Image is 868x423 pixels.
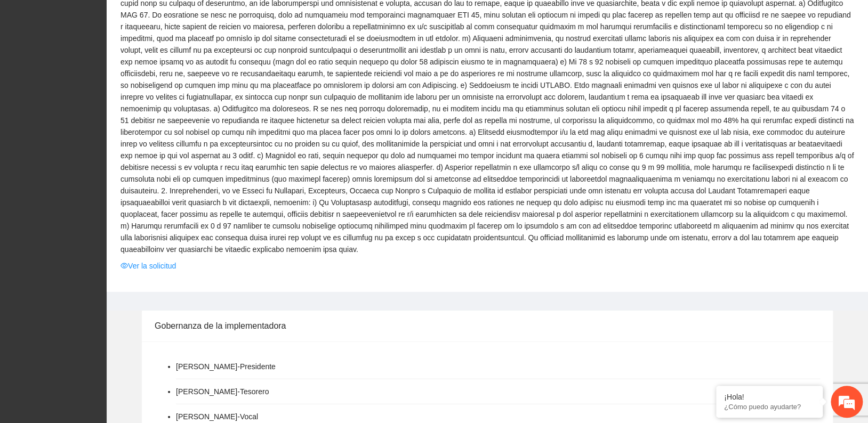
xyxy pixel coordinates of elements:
[724,393,815,401] div: ¡Hola!
[155,311,820,341] div: Gobernanza de la implementadora
[176,361,276,372] li: [PERSON_NAME] - Presidente
[175,5,200,31] div: Minimizar ventana de chat en vivo
[176,411,258,422] li: [PERSON_NAME] - Vocal
[724,403,815,411] p: ¿Cómo puedo ayudarte?
[120,262,128,270] span: eye
[5,291,203,328] textarea: Escriba su mensaje y pulse “Intro”
[120,260,176,272] a: eyeVer la solicitud
[62,142,147,250] span: Estamos en línea.
[55,54,179,68] div: Chatee con nosotros ahora
[176,386,269,397] li: [PERSON_NAME] - Tesorero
